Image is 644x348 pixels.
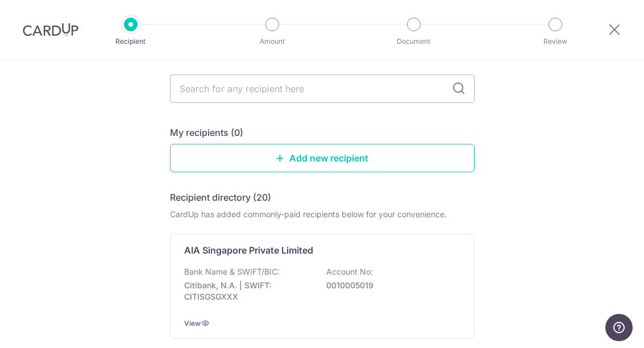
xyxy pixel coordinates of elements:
p: AIA Singapore Private Limited [184,243,313,257]
a: View [184,319,201,328]
p: Document [372,36,456,47]
p: Citibank, N.A. | SWIFT: CITISGSGXXX [184,280,311,303]
a: Add new recipient [170,144,475,172]
p: 0010005019 [326,280,454,291]
p: Amount [230,36,314,47]
iframe: Opens a widget where you can find more information [605,314,633,342]
div: CardUp has added commonly-paid recipients below for your convenience. [170,209,475,220]
img: CardUp [23,23,78,36]
h5: Recipient directory (20) [170,190,271,204]
p: Bank Name & SWIFT/BIC: [184,266,280,277]
input: Search for any recipient here [170,74,475,103]
h5: My recipients (0) [170,126,243,139]
p: Recipient [89,36,173,47]
p: Review [513,36,597,47]
p: Account No: [326,266,373,277]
